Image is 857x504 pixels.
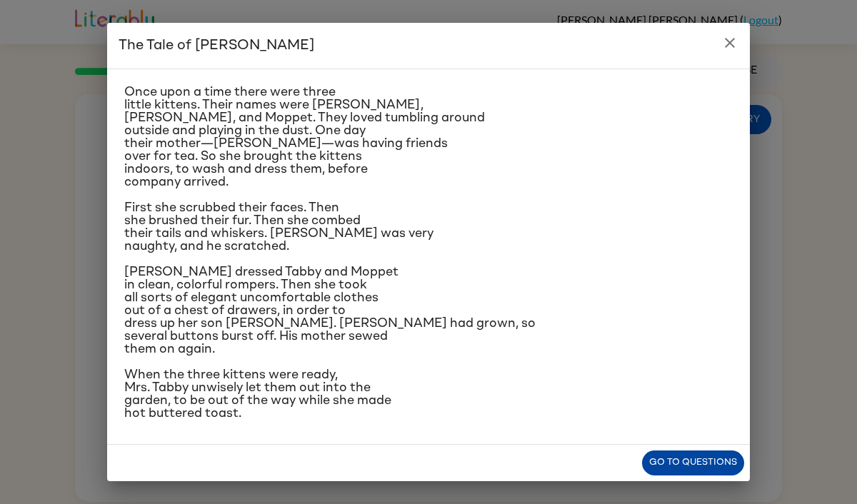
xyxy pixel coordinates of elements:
[107,23,750,69] h2: The Tale of [PERSON_NAME]
[716,29,744,57] button: close
[642,450,744,475] button: Go to questions
[124,368,391,420] span: When the three kittens were ready, Mrs. Tabby unwisely let them out into the garden, to be out of...
[124,201,433,253] span: First she scrubbed their faces. Then she brushed their fur. Then she combed their tails and whisk...
[124,266,536,356] span: [PERSON_NAME] dressed Tabby and Moppet in clean, colorful rompers. Then she took all sorts of ele...
[124,86,485,188] span: Once upon a time there were three little kittens. Their names were [PERSON_NAME], [PERSON_NAME], ...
